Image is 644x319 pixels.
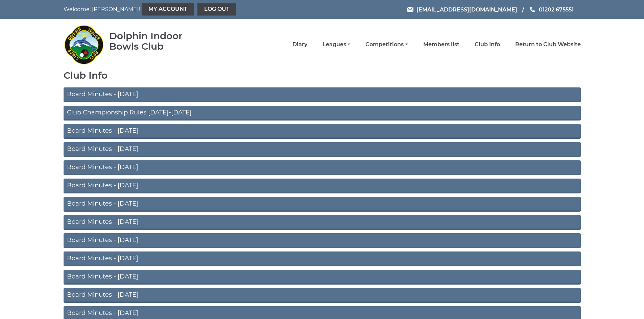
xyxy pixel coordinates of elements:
[64,160,581,175] a: Board Minutes - [DATE]
[64,215,581,230] a: Board Minutes - [DATE]
[365,41,408,48] a: Competitions
[539,6,574,12] span: 01202 675551
[292,41,307,48] a: Diary
[475,41,500,48] a: Club Info
[64,251,581,266] a: Board Minutes - [DATE]
[64,124,581,139] a: Board Minutes - [DATE]
[64,179,581,193] a: Board Minutes - [DATE]
[109,31,204,52] div: Dolphin Indoor Bowls Club
[64,3,273,16] nav: Welcome, [PERSON_NAME]!
[407,7,413,12] img: Email
[407,5,517,14] a: Email [EMAIL_ADDRESS][DOMAIN_NAME]
[64,106,581,121] a: Club Championship Rules [DATE]-[DATE]
[64,288,581,303] a: Board Minutes - [DATE]
[64,142,581,157] a: Board Minutes - [DATE]
[64,270,581,285] a: Board Minutes - [DATE]
[64,21,104,68] img: Dolphin Indoor Bowls Club
[64,70,581,81] h1: Club Info
[423,41,459,48] a: Members list
[515,41,581,48] a: Return to Club Website
[197,3,236,16] a: Log out
[529,5,574,14] a: Phone us 01202 675551
[64,233,581,248] a: Board Minutes - [DATE]
[530,7,535,12] img: Phone us
[323,41,350,48] a: Leagues
[142,3,194,16] a: My Account
[416,6,517,12] span: [EMAIL_ADDRESS][DOMAIN_NAME]
[64,87,581,102] a: Board Minutes - [DATE]
[64,197,581,212] a: Board Minutes - [DATE]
